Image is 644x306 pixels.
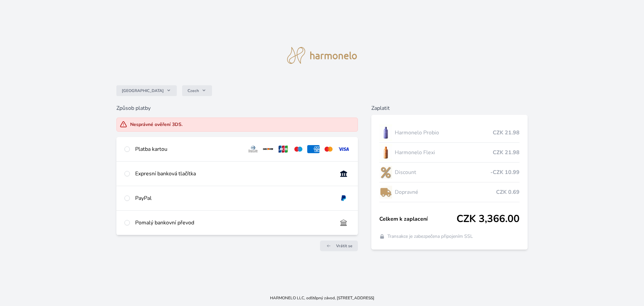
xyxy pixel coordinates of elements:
[337,170,350,178] img: onlineBanking_CZ.svg
[277,145,289,153] img: jcb.svg
[187,88,199,93] span: Czech
[379,164,392,181] img: discount-lo.png
[336,243,353,249] span: Vrátit se
[379,215,457,223] span: Celkem k zaplacení
[490,168,520,176] span: -CZK 10.99
[135,145,242,153] div: Platba kartou
[135,219,332,227] div: Pomalý bankovní převod
[457,213,520,225] span: CZK 3,366.00
[130,121,182,128] div: Nesprávné ověření 3DS.
[322,145,335,153] img: mc.svg
[116,85,177,96] button: [GEOGRAPHIC_DATA]
[182,85,212,96] button: Czech
[287,47,357,64] img: logo.svg
[337,219,350,227] img: bankTransfer_IBAN.svg
[122,88,164,93] span: [GEOGRAPHIC_DATA]
[292,145,305,153] img: maestro.svg
[247,145,259,153] img: diners.svg
[371,104,528,112] h6: Zaplatit
[135,170,332,178] div: Expresní banková tlačítka
[387,233,473,240] span: Transakce je zabezpečena připojením SSL
[493,148,520,157] span: CZK 21.98
[337,194,350,202] img: paypal.svg
[379,184,392,201] img: delivery-lo.png
[395,148,493,157] span: Harmonelo Flexi
[395,188,496,196] span: Dopravné
[496,188,520,196] span: CZK 0.69
[337,145,350,153] img: visa.svg
[493,129,520,137] span: CZK 21.98
[395,129,493,137] span: Harmonelo Probio
[379,124,392,141] img: CLEAN_PROBIO_se_stinem_x-lo.jpg
[116,104,358,112] h6: Způsob platby
[135,194,332,202] div: PayPal
[395,168,491,176] span: Discount
[320,241,358,251] a: Vrátit se
[379,144,392,161] img: CLEAN_FLEXI_se_stinem_x-hi_(1)-lo.jpg
[307,145,320,153] img: amex.svg
[262,145,274,153] img: discover.svg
